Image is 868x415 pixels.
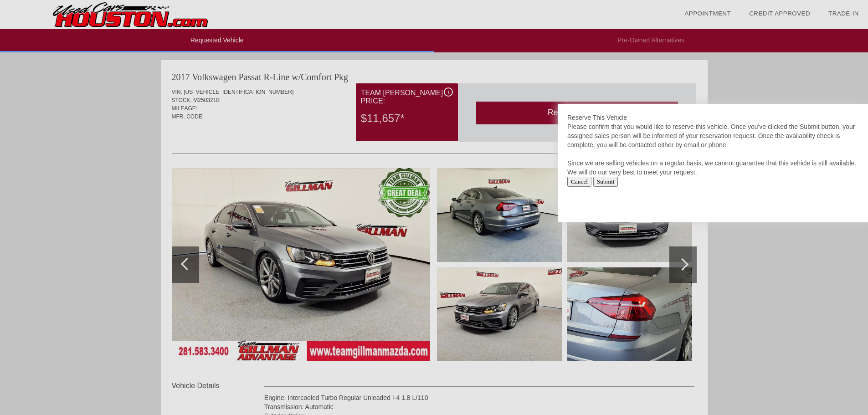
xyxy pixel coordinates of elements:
[684,10,731,17] a: Appointment
[749,10,810,17] a: Credit Approved
[828,10,859,17] a: Trade-In
[593,177,618,187] input: Submit
[567,122,859,177] div: Please confirm that you would like to reserve this vehicle. Once you've clicked the Submit button...
[567,113,859,122] div: Reserve This Vehicle
[567,177,591,187] input: Cancel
